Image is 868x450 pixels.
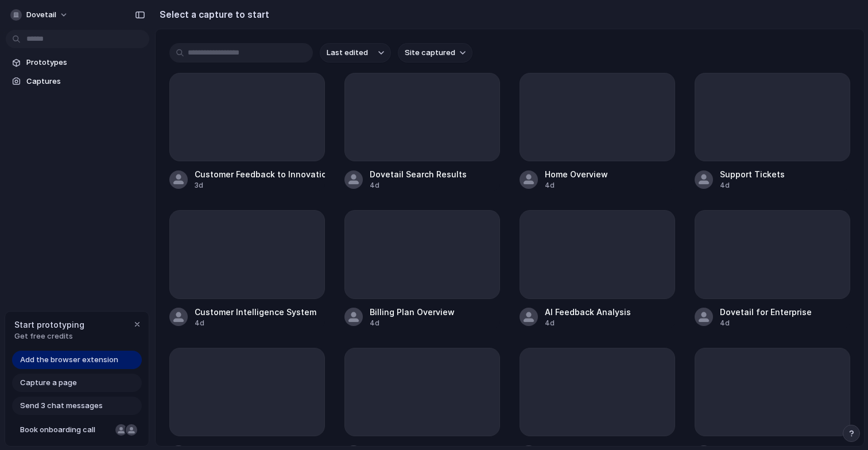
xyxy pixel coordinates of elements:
[370,318,455,328] div: 4d
[195,168,325,180] div: Customer Feedback to Innovation
[195,180,325,191] div: 3d
[370,168,467,180] div: Dovetail Search Results
[370,306,455,318] div: Billing Plan Overview
[155,7,269,21] h2: Select a capture to start
[405,47,455,59] span: Site captured
[327,47,368,59] span: Last edited
[720,180,785,191] div: 4d
[14,331,84,342] span: Get free credits
[114,423,128,437] div: Nicole Kubica
[720,306,812,318] div: Dovetail for Enterprise
[195,306,316,318] div: Customer Intelligence System
[398,43,472,63] button: Site captured
[545,180,608,191] div: 4d
[125,423,138,437] div: Christian Iacullo
[370,180,467,191] div: 4d
[720,168,785,180] div: Support Tickets
[6,54,149,71] a: Prototypes
[6,73,149,90] a: Captures
[26,9,56,21] span: dovetail
[195,318,316,328] div: 4d
[320,43,391,63] button: Last edited
[720,318,812,328] div: 4d
[14,319,84,331] span: Start prototyping
[20,400,103,412] span: Send 3 chat messages
[26,57,145,68] span: Prototypes
[12,421,142,439] a: Book onboarding call
[545,318,631,328] div: 4d
[26,76,145,87] span: Captures
[6,6,74,24] button: dovetail
[20,424,111,436] span: Book onboarding call
[20,377,77,389] span: Capture a page
[545,168,608,180] div: Home Overview
[20,354,118,366] span: Add the browser extension
[545,306,631,318] div: AI Feedback Analysis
